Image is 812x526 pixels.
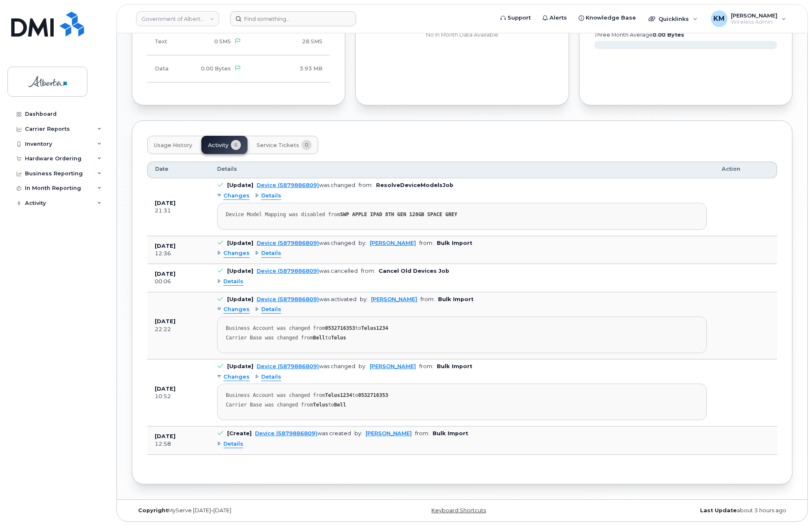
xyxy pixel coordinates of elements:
[371,296,417,302] a: [PERSON_NAME]
[248,55,330,82] td: 3.93 MB
[325,325,355,331] strong: 0532716353
[226,212,698,218] div: Device Model Mapping was disabled from
[261,373,281,381] span: Details
[257,268,319,274] a: Device (5879886809)
[359,240,366,246] span: by:
[360,296,368,302] span: by:
[223,278,243,286] span: Details
[257,240,319,246] a: Device (5879886809)
[223,249,250,257] span: Changes
[537,10,573,26] a: Alerts
[227,268,253,274] b: [Update]
[155,165,168,173] span: Date
[438,296,473,302] b: Bulk Import
[419,363,433,369] span: from:
[147,55,183,82] td: Data
[132,507,352,514] div: MyServe [DATE]–[DATE]
[370,363,416,369] a: [PERSON_NAME]
[705,10,792,27] div: Kay Mah
[313,335,325,341] strong: Bell
[155,326,202,333] div: 22:22
[155,200,176,206] b: [DATE]
[550,14,567,22] span: Alerts
[700,507,737,514] strong: Last Update
[223,373,250,381] span: Changes
[370,240,416,246] a: [PERSON_NAME]
[261,249,281,257] span: Details
[731,19,777,25] span: Wireless Admin
[659,15,689,22] span: Quicklinks
[227,240,253,246] b: [Update]
[257,142,299,149] span: Service Tickets
[572,507,792,514] div: about 3 hours ago
[223,306,250,314] span: Changes
[248,28,330,55] td: 28 SMS
[227,182,253,188] b: [Update]
[226,325,698,332] div: Business Account was changed from to
[227,363,253,369] b: [Update]
[226,335,698,341] div: Carrier Base was changed from to
[155,278,202,285] div: 00:06
[379,268,449,274] b: Cancel Old Devices Job
[495,10,537,26] a: Support
[257,296,356,302] div: was activated
[331,335,346,341] strong: Telus
[714,162,777,178] th: Action
[138,507,168,514] strong: Copyright
[376,182,453,188] b: ResolveDeviceModelsJob
[415,430,429,436] span: from:
[437,363,472,369] b: Bulk Import
[155,393,202,400] div: 10:52
[201,65,231,72] span: 0.00 Bytes
[731,12,777,19] span: [PERSON_NAME]
[155,433,176,439] b: [DATE]
[227,430,252,436] b: [Create]
[257,240,355,246] div: was changed
[155,440,202,448] div: 12:58
[433,430,468,436] b: Bulk Import
[257,363,319,369] a: Device (5879886809)
[223,440,243,448] span: Details
[155,318,176,324] b: [DATE]
[366,430,412,436] a: [PERSON_NAME]
[226,392,698,399] div: Business Account was changed from to
[421,296,435,302] span: from:
[155,250,202,257] div: 12:36
[358,392,388,398] strong: 0532716353
[227,296,253,302] b: [Update]
[223,192,250,200] span: Changes
[325,392,352,398] strong: Telus1234
[361,268,375,274] span: from:
[359,363,366,369] span: by:
[261,306,281,314] span: Details
[214,38,231,45] span: 0 SMS
[155,271,176,277] b: [DATE]
[302,140,312,150] span: 0
[507,14,531,22] span: Support
[226,402,698,408] div: Carrier Base was changed from to
[653,32,684,38] tspan: 0.00 Bytes
[155,243,176,249] b: [DATE]
[361,325,388,331] strong: Telus1234
[217,165,237,173] span: Details
[354,430,362,436] span: by:
[573,10,642,26] a: Knowledge Base
[154,142,192,149] span: Usage History
[594,32,684,38] text: three month average
[713,14,725,24] span: KM
[257,268,358,274] div: was cancelled
[313,402,328,408] strong: Telus
[334,402,346,408] strong: Bell
[255,430,317,436] a: Device (5879886809)
[257,363,355,369] div: was changed
[257,182,319,188] a: Device (5879886809)
[371,31,553,39] p: No In Month Data Available
[359,182,373,188] span: from:
[155,386,176,392] b: [DATE]
[586,14,636,22] span: Knowledge Base
[643,10,703,27] div: Quicklinks
[340,212,458,217] strong: SWP APPLE IPAD 8TH GEN 128GB SPACE GREY
[230,11,356,26] input: Find something...
[257,182,355,188] div: was changed
[419,240,433,246] span: from:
